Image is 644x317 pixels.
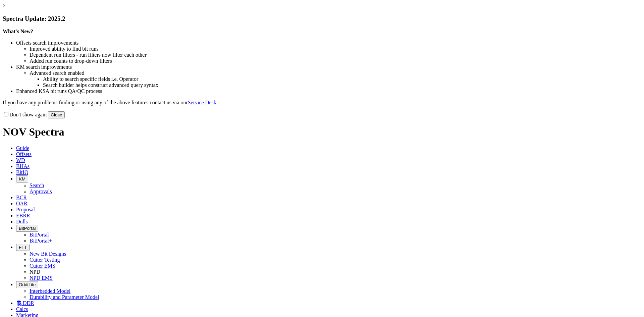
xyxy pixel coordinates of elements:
a: BitPortal [30,232,49,237]
li: Added run counts to drop-down filters [30,58,641,64]
a: Cutter Testing [30,257,60,263]
a: Approvals [30,189,52,194]
li: Advanced search enabled [30,70,641,76]
label: Don't show again [3,112,47,117]
li: Improved ability to find bit runs [30,46,641,52]
span: KM [19,176,25,181]
span: WD [16,157,25,163]
span: Guide [16,145,29,151]
span: Offsets [16,151,32,157]
span: Proposal [16,207,35,212]
li: Ability to search specific fields i.e. Operator [43,76,641,82]
a: Cutter EMS [30,263,55,269]
a: New Bit Designs [30,251,66,257]
h3: Spectra Update: 2025.2 [3,15,641,22]
a: NPD [30,269,40,275]
a: Interbedded Model [30,288,70,294]
span: OAR [16,201,28,206]
span: BitPortal [19,226,36,231]
span: OrbitLite [19,282,36,287]
span: BHAs [16,163,30,169]
span: BCR [16,195,27,200]
a: Search [30,182,44,188]
span: BitIQ [16,169,28,175]
a: Durability and Parameter Model [30,294,99,300]
button: Close [48,111,65,118]
li: Offsets search improvements [16,40,641,46]
h1: NOV Spectra [3,126,641,138]
a: BitPortal+ [30,238,52,244]
a: × [3,3,6,8]
input: Don't show again [4,112,8,116]
span: DDR [23,300,34,306]
li: Dependent run filters - run filters now filter each other [30,52,641,58]
span: Calcs [16,306,28,312]
a: NPD EMS [30,275,53,281]
span: EBRR [16,213,30,218]
li: Enhanced KSA bit runs QA/QC process [16,88,641,94]
li: Search builder helps construct advanced query syntax [43,82,641,88]
span: Dulls [16,219,28,224]
a: Service Desk [188,100,216,105]
strong: What's New? [3,29,33,34]
span: FTT [19,245,27,250]
p: If you have any problems finding or using any of the above features contact us via our [3,100,641,106]
li: KM search improvements [16,64,641,70]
